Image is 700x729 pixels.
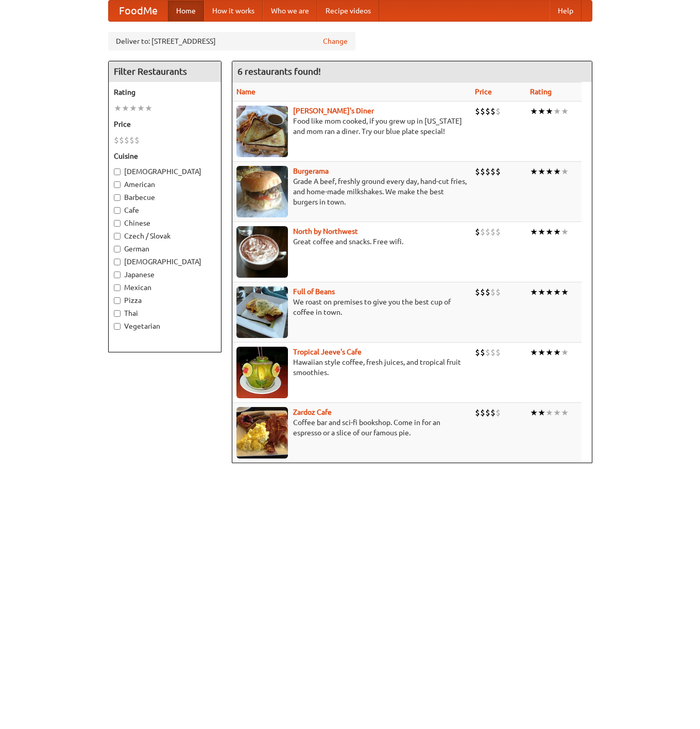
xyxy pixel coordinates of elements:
[480,286,485,298] li: $
[538,286,545,298] li: ★
[114,246,121,252] input: German
[553,347,561,358] li: ★
[496,226,501,238] li: $
[108,32,355,50] div: Deliver to: [STREET_ADDRESS]
[168,1,204,21] a: Home
[114,103,122,114] li: ★
[475,407,480,418] li: $
[475,286,480,298] li: $
[114,218,216,228] label: Chinese
[114,168,121,175] input: [DEMOGRAPHIC_DATA]
[490,347,496,358] li: $
[114,231,216,241] label: Czech / Slovak
[561,286,569,298] li: ★
[561,407,569,418] li: ★
[538,407,545,418] li: ★
[530,106,538,117] li: ★
[293,287,335,296] a: Full of Beans
[485,286,490,298] li: $
[114,282,216,293] label: Mexican
[145,103,152,114] li: ★
[293,167,329,175] a: Burgerama
[114,321,216,331] label: Vegetarian
[545,407,553,418] li: ★
[490,166,496,177] li: $
[236,106,288,157] img: sallys.jpg
[553,407,561,418] li: ★
[114,284,121,291] input: Mexican
[485,226,490,238] li: $
[236,407,288,459] img: zardoz.jpg
[561,106,569,117] li: ★
[114,87,216,97] h5: Rating
[475,226,480,238] li: $
[134,134,140,146] li: $
[114,272,121,278] input: Japanese
[236,116,467,137] p: Food like mom cooked, if you grew up in [US_STATE] and mom ran a diner. Try our blue plate special!
[237,66,321,76] ng-pluralize: 6 restaurants found!
[485,106,490,117] li: $
[480,166,485,177] li: $
[545,286,553,298] li: ★
[114,257,216,267] label: [DEMOGRAPHIC_DATA]
[553,286,561,298] li: ★
[490,106,496,117] li: $
[496,166,501,177] li: $
[114,244,216,254] label: German
[475,347,480,358] li: $
[323,36,348,46] a: Change
[480,106,485,117] li: $
[538,106,545,117] li: ★
[114,181,121,188] input: American
[480,347,485,358] li: $
[293,107,374,115] a: [PERSON_NAME]'s Diner
[129,103,137,114] li: ★
[236,357,467,378] p: Hawaiian style coffee, fresh juices, and tropical fruit smoothies.
[114,259,121,265] input: [DEMOGRAPHIC_DATA]
[496,286,501,298] li: $
[545,226,553,238] li: ★
[236,286,288,338] img: beans.jpg
[561,166,569,177] li: ★
[530,166,538,177] li: ★
[236,176,467,207] p: Grade A beef, freshly ground every day, hand-cut fries, and home-made milkshakes. We make the bes...
[490,226,496,238] li: $
[114,220,121,227] input: Chinese
[109,1,168,21] a: FoodMe
[530,347,538,358] li: ★
[538,347,545,358] li: ★
[561,347,569,358] li: ★
[561,226,569,238] li: ★
[293,348,362,356] a: Tropical Jeeve's Cafe
[114,205,216,215] label: Cafe
[485,347,490,358] li: $
[114,295,216,306] label: Pizza
[124,134,129,146] li: $
[490,407,496,418] li: $
[545,347,553,358] li: ★
[485,166,490,177] li: $
[490,286,496,298] li: $
[553,106,561,117] li: ★
[293,408,332,416] a: Zardoz Cafe
[119,134,124,146] li: $
[122,103,129,114] li: ★
[545,166,553,177] li: ★
[236,347,288,398] img: jeeves.jpg
[538,226,545,238] li: ★
[114,323,121,330] input: Vegetarian
[293,227,358,235] a: North by Northwest
[114,151,216,161] h5: Cuisine
[204,1,263,21] a: How it works
[485,407,490,418] li: $
[114,166,216,177] label: [DEMOGRAPHIC_DATA]
[114,297,121,304] input: Pizza
[538,166,545,177] li: ★
[114,179,216,190] label: American
[236,226,288,278] img: north.jpg
[496,347,501,358] li: $
[480,407,485,418] li: $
